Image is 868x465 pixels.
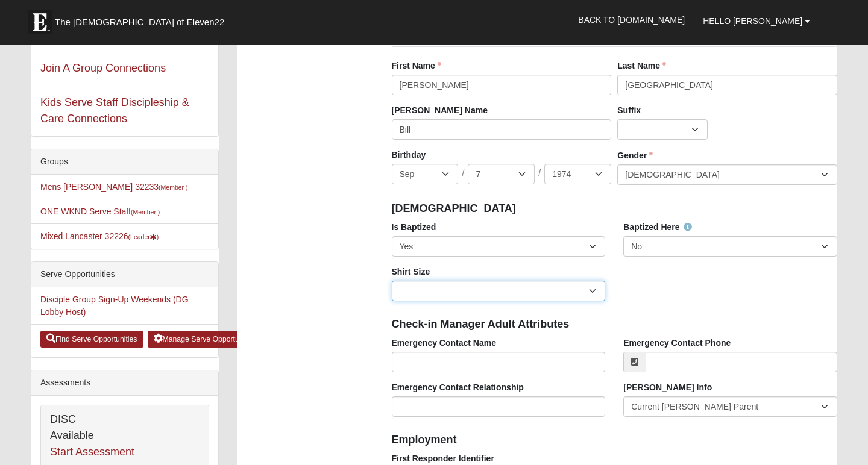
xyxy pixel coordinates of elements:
label: [PERSON_NAME] Info [623,381,712,393]
a: Kids Serve Staff Discipleship & Care Connections [40,96,189,125]
div: Serve Opportunities [31,262,218,287]
a: Start Assessment [50,446,134,458]
span: / [462,167,464,180]
h4: Check-in Manager Adult Attributes [392,318,838,331]
a: Find Serve Opportunities [40,331,143,348]
label: Shirt Size [392,266,430,278]
label: Last Name [617,60,666,72]
label: Baptized Here [623,221,691,233]
div: Groups [31,149,218,175]
label: Emergency Contact Relationship [392,381,524,393]
label: First Name [392,60,441,72]
label: First Responder Identifier [392,452,494,464]
label: Birthday [392,149,426,161]
a: Join A Group Connections [40,62,166,74]
small: (Leader ) [128,233,159,240]
a: Manage Serve Opportunities [148,331,263,348]
a: The [DEMOGRAPHIC_DATA] of Eleven22 [22,4,263,34]
label: Is Baptized [392,221,436,233]
label: Suffix [617,104,641,116]
small: (Member ) [159,184,187,191]
div: Assessments [31,370,218,396]
a: ONE WKND Serve Staff(Member ) [40,207,160,216]
label: Emergency Contact Phone [623,337,731,349]
img: Eleven22 logo [28,10,52,34]
a: Back to [DOMAIN_NAME] [569,5,694,35]
h4: [DEMOGRAPHIC_DATA] [392,202,838,216]
span: The [DEMOGRAPHIC_DATA] of Eleven22 [55,16,224,28]
span: Hello [PERSON_NAME] [703,16,802,26]
span: / [538,167,541,180]
a: Mens [PERSON_NAME] 32233(Member ) [40,182,188,192]
a: Mixed Lancaster 32226(Leader) [40,231,159,241]
h4: Employment [392,434,838,447]
a: Disciple Group Sign-Up Weekends (DG Lobby Host) [40,295,189,317]
label: Emergency Contact Name [392,337,497,349]
label: Gender [617,149,653,161]
a: Hello [PERSON_NAME] [694,6,819,36]
label: [PERSON_NAME] Name [392,104,488,116]
small: (Member ) [131,208,160,216]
